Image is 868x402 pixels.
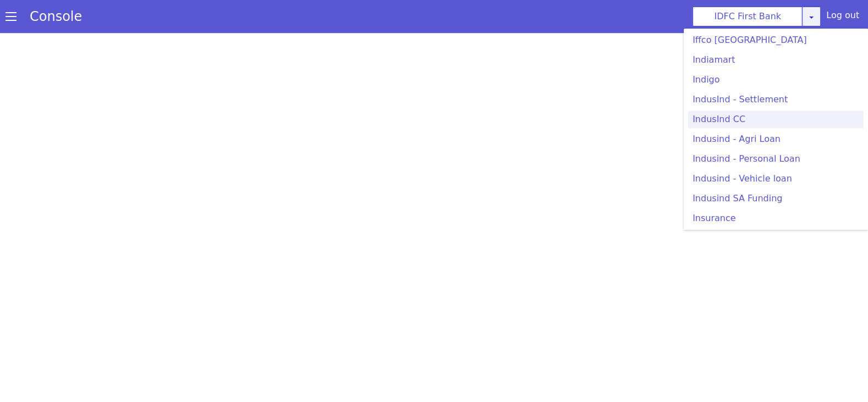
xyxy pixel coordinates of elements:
div: Log out [826,9,859,26]
a: Indiamart [688,51,864,69]
a: Indusind - Agri Loan [688,130,864,148]
a: IndusInd - Settlement [688,91,864,108]
a: Insurance [688,210,864,227]
a: Console [17,9,95,24]
a: Indusind SA Funding [688,190,864,207]
a: JM Financial [688,229,864,247]
button: IDFC First Bank [693,7,803,26]
a: Indigo [688,71,864,89]
a: Iffco [GEOGRAPHIC_DATA] [688,31,864,49]
a: Indusind - Vehicle loan [688,170,864,188]
a: Indusind - Personal Loan [688,150,864,168]
a: IndusInd CC [688,111,864,128]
